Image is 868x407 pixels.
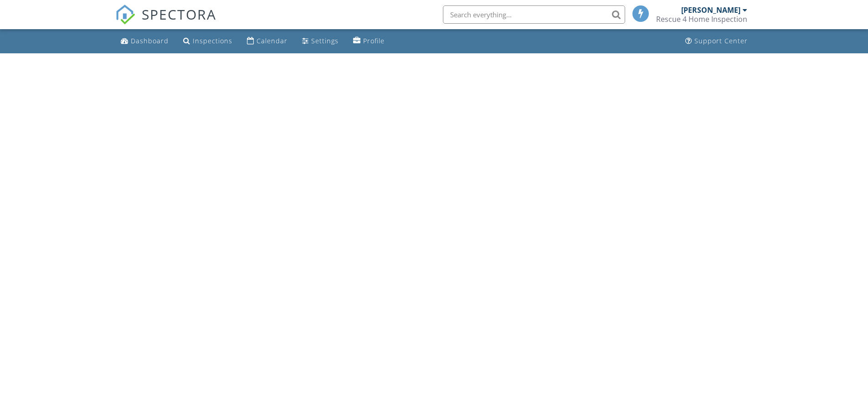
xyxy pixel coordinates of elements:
div: Dashboard [131,36,169,45]
a: Support Center [682,33,751,50]
div: Support Center [694,36,748,45]
a: Settings [298,33,342,50]
input: Search everything... [443,5,625,24]
a: SPECTORA [115,12,216,31]
div: Calendar [257,36,288,45]
div: Settings [311,36,339,45]
span: SPECTORA [142,5,216,24]
a: Profile [349,33,388,50]
img: The Best Home Inspection Software - Spectora [115,5,135,25]
div: Inspections [193,36,232,45]
div: Rescue 4 Home Inspection [656,15,747,24]
a: Inspections [180,33,236,50]
a: Dashboard [117,33,172,50]
div: Profile [363,36,385,45]
a: Calendar [243,33,291,50]
div: [PERSON_NAME] [681,5,740,15]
